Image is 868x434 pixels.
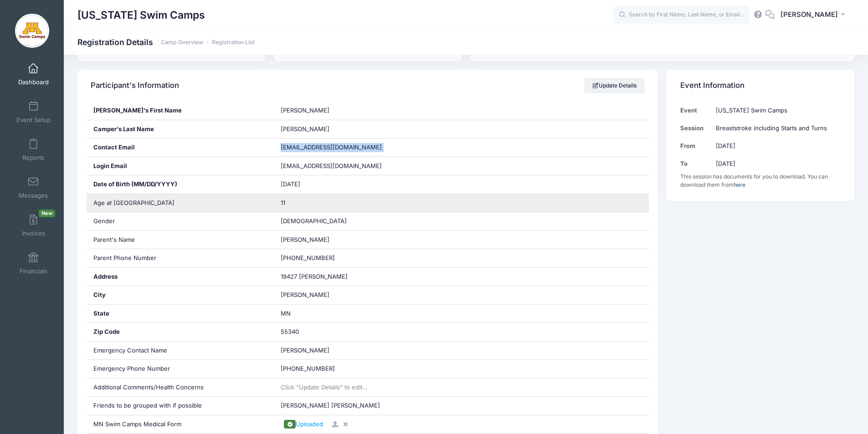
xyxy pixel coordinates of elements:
span: [PERSON_NAME] [281,107,329,114]
a: Registration List [212,39,255,46]
span: [PERSON_NAME] [281,236,329,243]
div: Camper's Last Name [87,120,274,138]
a: Event Setup [12,96,55,128]
span: 11 [281,199,285,206]
span: [PERSON_NAME] [281,347,329,354]
input: Search by First Name, Last Name, or Email... [613,6,750,24]
td: Session [680,119,711,137]
td: Breaststroke including Starts and Turns [711,119,841,137]
div: This session has documents for you to download. You can download them from [680,173,841,189]
a: Reports [12,134,55,166]
span: 55340 [281,328,299,335]
div: Friends to be grouped with if possible [87,397,274,415]
a: Financials [12,247,55,279]
a: Messages [12,172,55,204]
td: To [680,155,711,173]
button: [PERSON_NAME] [775,5,854,26]
span: [EMAIL_ADDRESS][DOMAIN_NAME] [281,143,382,151]
td: Event [680,102,711,119]
div: State [87,305,274,323]
div: Contact Email [87,138,274,157]
div: Zip Code [87,323,274,341]
span: New [39,209,55,217]
h4: Participant's Information [91,73,179,99]
div: Emergency Phone Number [87,360,274,378]
div: Emergency Contact Name [87,342,274,360]
h1: Registration Details [77,37,255,47]
span: Messages [19,192,48,199]
span: Event Setup [16,116,51,124]
span: [DEMOGRAPHIC_DATA] [281,217,347,225]
span: Click "Update Details" to edit... [281,383,368,391]
a: Dashboard [12,58,55,90]
div: City [87,286,274,304]
td: [DATE] [711,155,841,173]
div: Gender [87,212,274,230]
a: here [734,181,745,188]
div: [PERSON_NAME]'s First Name [87,102,274,120]
span: [DATE] [281,180,300,188]
span: Invoices [22,230,45,237]
span: [PERSON_NAME] [PERSON_NAME] [281,402,380,409]
span: 19427 [PERSON_NAME] [281,273,348,280]
div: MN Swim Camps Medical Form [87,415,274,434]
div: Parent's Name [87,231,274,249]
span: [PERSON_NAME] [781,10,838,20]
a: Camp Overview [161,39,203,46]
span: [EMAIL_ADDRESS][DOMAIN_NAME] [281,162,395,171]
span: Uploaded [296,420,323,428]
div: Parent Phone Number [87,249,274,267]
span: [PERSON_NAME] [281,125,329,133]
span: Reports [22,154,44,162]
span: [PHONE_NUMBER] [281,254,335,261]
div: Address [87,268,274,286]
div: Additional Comments/Health Concerns [87,378,274,397]
div: Age at [GEOGRAPHIC_DATA] [87,194,274,212]
td: From [680,137,711,155]
span: Dashboard [18,78,49,86]
span: Financials [20,267,47,275]
img: Minnesota Swim Camps [15,14,49,48]
div: Date of Birth (MM/DD/YYYY) [87,175,274,194]
h4: Event Information [680,73,745,99]
a: InvoicesNew [12,209,55,241]
td: [DATE] [711,137,841,155]
span: [PERSON_NAME] [281,291,329,298]
span: [PHONE_NUMBER] [281,365,335,372]
a: Update Details [584,78,645,93]
span: MN [281,310,291,317]
a: Uploaded [281,420,326,428]
div: Login Email [87,157,274,175]
h1: [US_STATE] Swim Camps [77,5,205,26]
td: [US_STATE] Swim Camps [711,102,841,119]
